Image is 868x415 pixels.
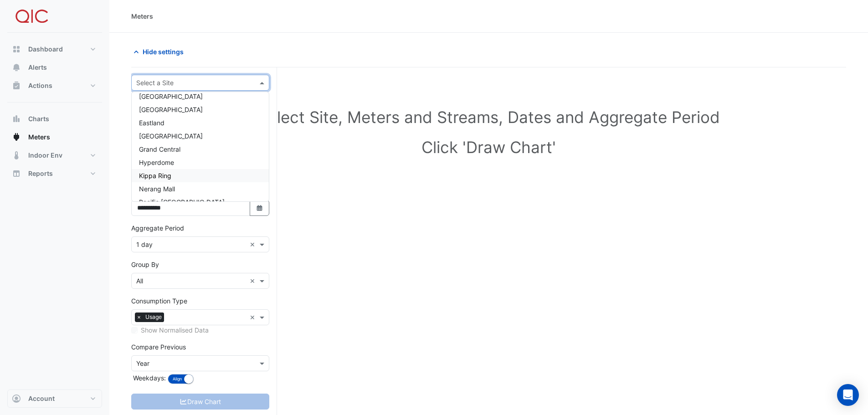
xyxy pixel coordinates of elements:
[28,114,49,123] span: Charts
[132,92,269,201] div: Options List
[28,45,63,54] span: Dashboard
[11,7,52,26] img: Company Logo
[7,389,102,408] button: Account
[139,92,203,100] span: [GEOGRAPHIC_DATA]
[139,198,225,206] span: Pacific [GEOGRAPHIC_DATA]
[146,138,832,157] h1: Click 'Draw Chart'
[7,164,102,183] button: Reports
[28,394,55,403] span: Account
[12,63,21,72] app-icon: Alerts
[139,119,164,127] span: Eastland
[256,204,264,212] fa-icon: Select Date
[143,47,184,56] span: Hide settings
[28,151,62,160] span: Indoor Env
[131,260,159,269] label: Group By
[7,128,102,146] button: Meters
[28,63,47,72] span: Alerts
[12,45,21,54] app-icon: Dashboard
[135,313,143,322] span: ×
[131,11,153,21] div: Meters
[139,159,174,166] span: Hyperdome
[7,77,102,95] button: Actions
[131,342,186,352] label: Compare Previous
[7,40,102,58] button: Dashboard
[12,81,21,90] app-icon: Actions
[7,146,102,164] button: Indoor Env
[139,106,203,113] span: [GEOGRAPHIC_DATA]
[146,108,832,127] h1: Select Site, Meters and Streams, Dates and Aggregate Period
[141,325,209,335] label: Show Normalised Data
[131,296,187,306] label: Consumption Type
[131,325,269,335] div: Select meters or streams to enable normalisation
[12,133,21,142] app-icon: Meters
[250,313,257,322] span: Clear
[131,44,190,60] button: Hide settings
[250,240,257,249] span: Clear
[143,313,164,322] span: Usage
[12,114,21,123] app-icon: Charts
[7,58,102,77] button: Alerts
[7,110,102,128] button: Charts
[12,151,21,160] app-icon: Indoor Env
[28,81,52,90] span: Actions
[28,133,50,142] span: Meters
[139,172,171,179] span: Kippa Ring
[131,223,184,233] label: Aggregate Period
[139,132,203,140] span: [GEOGRAPHIC_DATA]
[139,145,180,153] span: Grand Central
[139,185,175,193] span: Nerang Mall
[250,276,257,286] span: Clear
[837,384,859,406] div: Open Intercom Messenger
[12,169,21,178] app-icon: Reports
[131,373,166,383] label: Weekdays:
[28,169,53,178] span: Reports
